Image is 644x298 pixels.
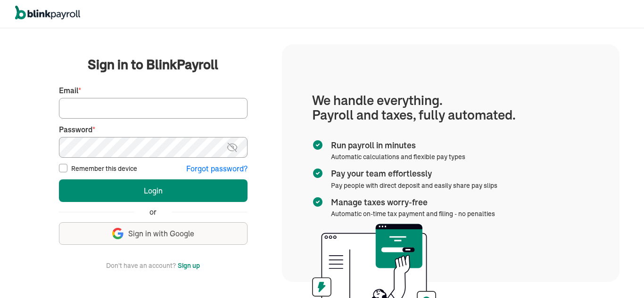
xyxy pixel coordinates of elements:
[312,139,323,151] img: checkmark
[128,228,194,239] span: Sign in with Google
[149,207,157,217] span: or
[312,168,323,179] img: checkmark
[331,181,497,190] span: Pay people with direct deposit and easily share pay slips
[59,124,248,135] label: Password
[112,228,124,239] img: google
[312,196,323,208] img: checkmark
[59,85,248,96] label: Email
[59,179,248,202] button: Login
[178,260,200,271] button: Sign up
[59,98,248,119] input: Your email address
[186,163,248,174] button: Forgot password?
[15,6,80,20] img: logo
[106,260,176,271] span: Don't have an account?
[331,168,494,180] span: Pay your team effortlessly
[71,164,137,173] label: Remember this device
[312,93,589,122] h1: We handle everything. Payroll and taxes, fully automated.
[331,196,491,209] span: Manage taxes worry-free
[59,222,248,245] button: Sign in with Google
[88,55,218,74] span: Sign in to BlinkPayroll
[331,153,465,161] span: Automatic calculations and flexible pay types
[331,209,495,218] span: Automatic on-time tax payment and filing - no penalties
[331,139,462,152] span: Run payroll in minutes
[226,142,238,153] img: eye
